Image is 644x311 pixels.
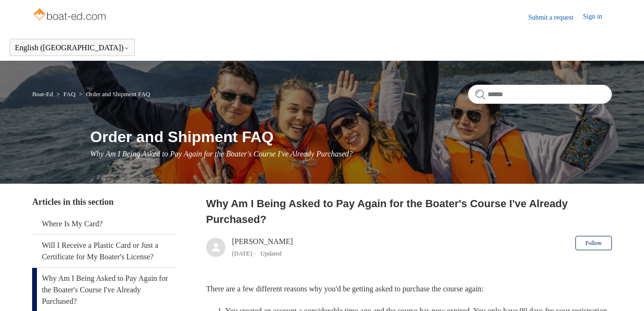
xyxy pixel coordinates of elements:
span: Why Am I Being Asked to Pay Again for the Boater's Course I've Already Purchased? [90,150,352,158]
time: 03/01/2024, 12:51 [232,250,252,257]
p: There are a few different reasons why you'd be getting asked to purchase the course again: [206,283,612,295]
span: Articles in this section [32,197,113,207]
div: [PERSON_NAME] [232,236,293,259]
li: Boat-Ed [32,90,55,98]
li: FAQ [55,90,77,98]
img: Boat-Ed Help Center home page [32,6,108,25]
a: Will I Receive a Plastic Card or Just a Certificate for My Boater's License? [32,235,177,267]
input: Search [468,85,612,104]
a: Order and Shipment FAQ [86,90,150,98]
li: Order and Shipment FAQ [77,90,150,98]
a: Boat-Ed [32,90,53,98]
a: Sign in [583,11,612,23]
h1: Order and Shipment FAQ [90,125,612,148]
a: FAQ [63,90,75,98]
a: Submit a request [528,12,583,22]
h2: Why Am I Being Asked to Pay Again for the Boater's Course I've Already Purchased? [206,196,612,227]
li: Updated [260,250,281,257]
button: Follow Article [575,236,612,250]
a: Where Is My Card? [32,213,177,234]
button: English ([GEOGRAPHIC_DATA]) [15,44,129,52]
